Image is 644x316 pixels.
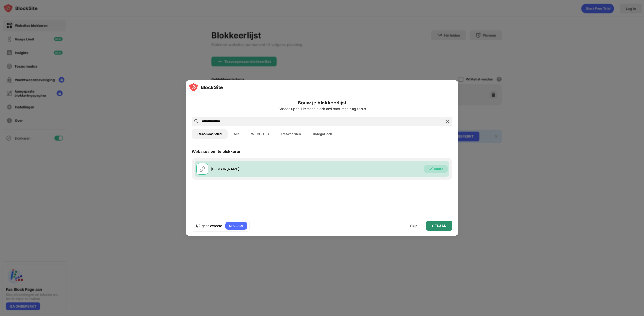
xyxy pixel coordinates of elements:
button: Categorieën [307,129,338,139]
div: [DOMAIN_NAME] [211,166,322,172]
div: Choose up to 1 items to block and start regaining focus [192,107,452,111]
div: Skip [410,224,417,228]
img: logo-blocksite.svg [189,82,223,92]
img: search-close [445,118,450,124]
div: Websites om te blokkeren [192,149,242,154]
img: search.svg [194,118,199,124]
h6: Bouw je blokkeerlijst [192,99,452,106]
button: Trefwoorden [275,129,307,139]
button: Recommended [192,129,228,139]
img: url.svg [199,166,205,172]
div: UPGRADE [229,223,243,228]
div: 1/2 geselecteerd [196,223,222,228]
button: WEBSITES [245,129,275,139]
button: Alle [228,129,245,139]
div: Added [434,166,444,171]
div: GEDAAN [432,224,447,228]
